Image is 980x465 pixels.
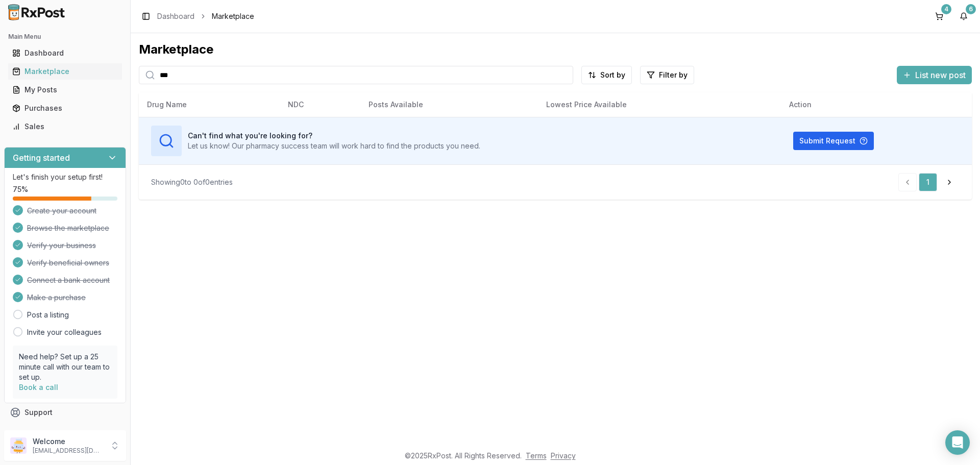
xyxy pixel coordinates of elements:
[280,92,360,117] th: NDC
[27,206,96,216] span: Create your account
[188,131,480,141] h3: Can't find what you're looking for?
[360,92,538,117] th: Posts Available
[12,48,118,58] div: Dashboard
[157,11,194,21] a: Dashboard
[4,100,126,116] button: Purchases
[27,258,109,268] span: Verify beneficial owners
[10,437,27,454] img: User avatar
[931,8,947,25] button: 4
[27,310,69,320] a: Post a listing
[12,103,118,113] div: Purchases
[4,4,69,20] img: RxPost Logo
[781,92,972,117] th: Action
[151,177,233,187] div: Showing 0 to 0 of 0 entries
[915,69,966,81] span: List new post
[12,66,118,77] div: Marketplace
[27,240,96,251] span: Verify your business
[4,422,126,440] button: Feedback
[13,172,117,182] p: Let's finish your setup first!
[897,66,972,84] button: List new post
[640,66,694,84] button: Filter by
[8,99,122,117] a: Purchases
[538,92,781,117] th: Lowest Price Available
[33,436,104,447] p: Welcome
[188,141,480,151] p: Let us know! Our pharmacy success team will work hard to find the products you need.
[212,11,254,21] span: Marketplace
[19,352,111,382] p: Need help? Set up a 25 minute call with our team to set up.
[4,63,126,80] button: Marketplace
[27,275,110,285] span: Connect a bank account
[551,451,576,460] a: Privacy
[139,41,972,58] div: Marketplace
[4,118,126,135] button: Sales
[945,430,970,455] div: Open Intercom Messenger
[33,447,104,455] p: [EMAIL_ADDRESS][DOMAIN_NAME]
[12,121,118,132] div: Sales
[8,33,122,41] h2: Main Menu
[898,173,960,191] nav: pagination
[4,403,126,422] button: Support
[939,173,960,191] a: Go to next page
[793,132,874,150] button: Submit Request
[8,117,122,136] a: Sales
[897,71,972,81] a: List new post
[600,70,625,80] span: Sort by
[27,327,102,337] a: Invite your colleagues
[27,223,109,233] span: Browse the marketplace
[526,451,547,460] a: Terms
[13,152,70,164] h3: Getting started
[157,11,254,21] nav: breadcrumb
[919,173,937,191] a: 1
[4,45,126,61] button: Dashboard
[659,70,688,80] span: Filter by
[8,62,122,81] a: Marketplace
[19,383,58,391] a: Book a call
[941,4,951,14] div: 4
[139,92,280,117] th: Drug Name
[581,66,632,84] button: Sort by
[27,292,86,303] span: Make a purchase
[12,85,118,95] div: My Posts
[13,184,28,194] span: 75 %
[4,82,126,98] button: My Posts
[955,8,972,25] button: 6
[8,44,122,62] a: Dashboard
[8,81,122,99] a: My Posts
[966,4,976,14] div: 6
[24,426,59,436] span: Feedback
